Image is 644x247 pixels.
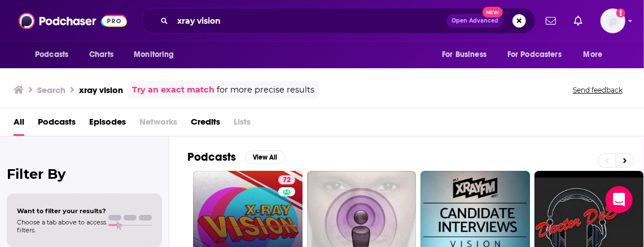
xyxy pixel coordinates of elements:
[79,85,123,95] h3: xray vision
[132,83,214,96] a: Try an exact match
[601,8,625,33] span: Logged in as calellac
[7,166,162,182] h2: Filter By
[576,44,617,65] button: open menu
[442,47,487,63] span: For Business
[134,47,174,63] span: Monitoring
[187,150,236,164] h2: Podcasts
[434,44,501,65] button: open menu
[483,7,503,17] span: New
[19,10,127,32] img: Podchaser - Follow, Share and Rate Podcasts
[234,113,251,136] span: Lists
[446,14,503,28] button: Open AdvancedNew
[82,44,120,65] a: Charts
[606,186,633,213] div: Open Intercom Messenger
[89,47,113,63] span: Charts
[17,218,106,234] span: Choose a tab above to access filters.
[187,150,286,164] a: PodcastsView All
[173,12,446,30] input: Search podcasts, credits, & more...
[584,47,603,63] span: More
[601,8,625,33] img: User Profile
[191,113,220,136] a: Credits
[452,18,498,24] span: Open Advanced
[507,47,562,63] span: For Podcasters
[283,175,291,186] span: 72
[541,11,560,30] a: Show notifications dropdown
[89,113,126,136] a: Episodes
[14,113,24,136] a: All
[278,175,295,184] a: 72
[245,151,286,164] button: View All
[569,11,587,30] a: Show notifications dropdown
[35,47,68,63] span: Podcasts
[601,8,625,33] button: Show profile menu
[142,8,536,34] div: Search podcasts, credits, & more...
[126,44,189,65] button: open menu
[17,207,106,215] span: Want to filter your results?
[37,85,65,95] h3: Search
[139,113,177,136] span: Networks
[569,85,626,95] button: Send feedback
[27,44,83,65] button: open menu
[38,113,76,136] a: Podcasts
[616,8,625,17] svg: Add a profile image
[500,44,578,65] button: open menu
[217,83,314,96] span: for more precise results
